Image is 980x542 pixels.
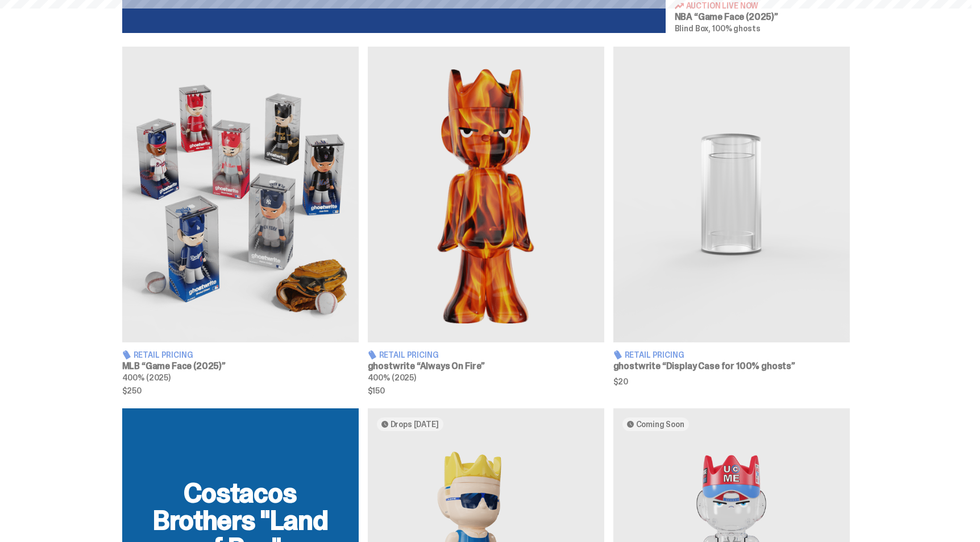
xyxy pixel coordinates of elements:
[122,47,359,342] img: Game Face (2025)
[675,13,850,22] h3: NBA “Game Face (2025)”
[613,362,850,371] h3: ghostwrite “Display Case for 100% ghosts”
[636,420,684,429] span: Coming Soon
[122,387,359,395] span: $250
[712,23,760,34] span: 100% ghosts
[368,387,604,395] span: $150
[686,2,759,10] span: Auction Live Now
[368,47,604,342] img: Always On Fire
[134,351,193,359] span: Retail Pricing
[368,362,604,371] h3: ghostwrite “Always On Fire”
[122,47,359,394] a: Game Face (2025) Retail Pricing
[625,351,684,359] span: Retail Pricing
[379,351,439,359] span: Retail Pricing
[613,47,850,394] a: Display Case for 100% ghosts Retail Pricing
[368,373,416,383] span: 400% (2025)
[368,47,604,394] a: Always On Fire Retail Pricing
[122,373,171,383] span: 400% (2025)
[613,378,850,386] span: $20
[613,47,850,342] img: Display Case for 100% ghosts
[391,420,439,429] span: Drops [DATE]
[122,362,359,371] h3: MLB “Game Face (2025)”
[675,23,711,34] span: Blind Box,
